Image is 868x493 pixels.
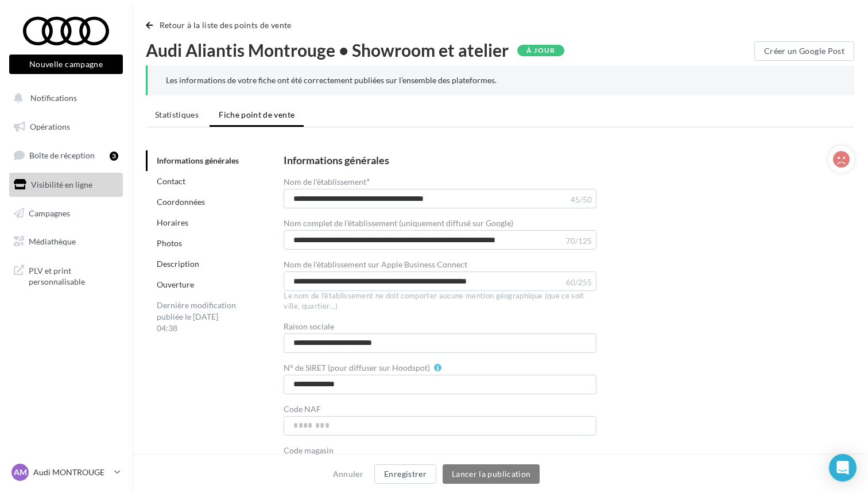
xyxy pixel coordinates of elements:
span: Notifications [30,93,77,103]
button: Annuler [328,467,368,481]
span: Campagnes [29,208,70,218]
span: Statistiques [155,110,199,119]
span: Audi Aliantis Montrouge • Showroom et atelier [146,41,509,59]
label: 70/125 [566,238,592,245]
div: Le nom de l'établissement ne doit comporter aucune mention géographique (que ce soit ville, quart... [284,291,596,312]
span: AM [14,467,27,478]
button: Enregistrer [374,464,436,484]
div: Open Intercom Messenger [829,454,857,482]
a: Informations générales [157,156,239,165]
span: PLV et print personnalisable [29,263,118,288]
a: Médiathèque [7,230,125,254]
div: 3 [110,152,118,161]
a: Coordonnées [157,197,205,207]
a: Photos [157,238,182,248]
p: Audi MONTROUGE [33,467,110,478]
label: Raison sociale [284,323,334,331]
a: Boîte de réception3 [7,143,125,168]
button: Notifications [7,86,121,110]
label: Nom complet de l'établissement (uniquement diffusé sur Google) [284,219,513,227]
a: Horaires [157,218,188,227]
a: PLV et print personnalisable [7,258,125,292]
a: Opérations [7,115,125,139]
span: Boîte de réception [29,150,95,160]
a: Contact [157,176,185,186]
div: À jour [517,45,564,56]
div: Les informations de votre fiche ont été correctement publiées sur l’ensemble des plateformes. [166,75,836,86]
label: Nom de l'établissement [284,177,370,186]
button: Nouvelle campagne [9,55,123,74]
div: Dernière modification publiée le [DATE] 04:38 [146,295,249,339]
label: 60/255 [566,279,592,286]
button: Lancer la publication [443,464,540,484]
label: Code NAF [284,405,321,413]
span: Médiathèque [29,236,76,246]
a: Description [157,259,199,269]
label: Nom de l'établissement sur Apple Business Connect [284,261,467,269]
button: Retour à la liste des points de vente [146,18,296,32]
label: 45/50 [571,196,592,204]
span: Opérations [30,122,70,131]
span: Retour à la liste des points de vente [160,20,292,30]
a: Ouverture [157,280,194,289]
button: Créer un Google Post [754,41,854,61]
label: N° de SIRET (pour diffuser sur Hoodspot) [284,364,430,372]
label: Code magasin [284,447,334,455]
div: Informations générales [284,155,389,165]
a: Campagnes [7,201,125,226]
a: AM Audi MONTROUGE [9,461,123,483]
a: Visibilité en ligne [7,173,125,197]
span: Visibilité en ligne [31,180,92,189]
